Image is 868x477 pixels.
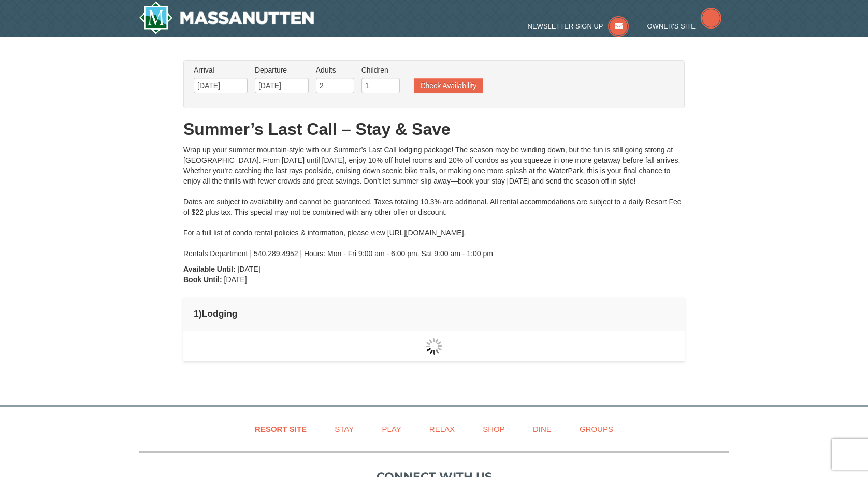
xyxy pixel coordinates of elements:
[183,275,222,284] strong: Book Until:
[183,265,236,273] strong: Available Until:
[322,417,367,441] a: Stay
[139,1,314,34] img: Massanutten Resort Logo
[194,65,248,75] label: Arrival
[470,417,518,441] a: Shop
[416,417,468,441] a: Relax
[361,65,400,75] label: Children
[238,265,261,273] span: [DATE]
[194,308,674,319] h4: 1 Lodging
[567,417,626,441] a: Groups
[369,417,414,441] a: Play
[647,22,722,30] a: Owner's Site
[426,338,442,355] img: wait gif
[224,275,247,284] span: [DATE]
[528,22,603,30] span: Newsletter Sign Up
[255,65,309,75] label: Departure
[183,145,685,259] div: Wrap up your summer mountain-style with our Summer’s Last Call lodging package! The season may be...
[414,78,483,93] button: Check Availability
[242,417,320,441] a: Resort Site
[199,308,202,319] span: )
[520,417,565,441] a: Dine
[316,65,354,75] label: Adults
[139,1,314,34] a: Massanutten Resort
[183,119,685,139] h1: Summer’s Last Call – Stay & Save
[528,22,629,30] a: Newsletter Sign Up
[647,22,696,30] span: Owner's Site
